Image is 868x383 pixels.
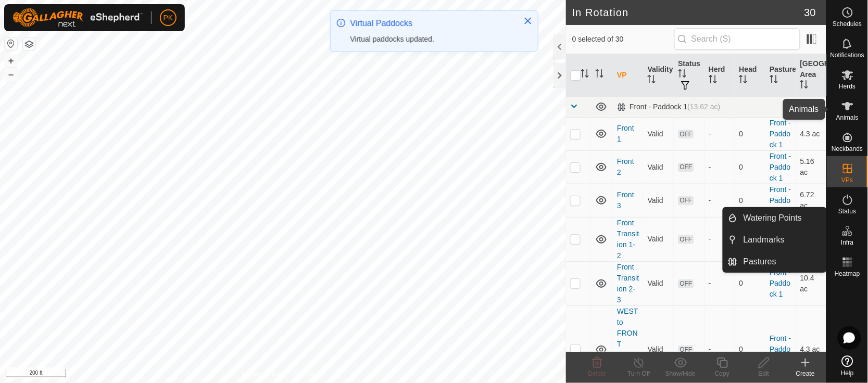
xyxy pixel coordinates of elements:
span: (13.62 ac) [687,103,720,111]
span: VPs [841,177,853,183]
span: Landmarks [744,234,785,246]
span: OFF [678,346,694,354]
a: Front 2 [617,157,634,176]
input: Search (S) [674,28,800,50]
span: OFF [678,279,694,288]
a: Front - Paddock 1 [770,334,791,364]
td: 5.16 ac [796,150,826,184]
div: Front - Paddock 1 [617,103,720,111]
button: Reset Map [5,37,17,50]
a: Front 1 [617,124,634,143]
td: 4.3 ac [796,117,826,150]
a: Front - Paddock 1 [770,119,791,149]
div: Copy [701,369,743,378]
span: Pastures [744,256,776,268]
td: Valid [643,261,674,305]
span: Herds [839,83,856,90]
a: Front - Paddock 1 [770,268,791,298]
button: – [5,68,17,81]
li: Watering Points [723,208,826,228]
span: OFF [678,196,694,205]
button: Close [521,14,535,28]
p-sorticon: Activate to sort [581,71,589,79]
td: 6.72 ac [796,184,826,217]
td: 0 [735,184,765,217]
th: Head [735,54,765,97]
div: Create [785,369,826,378]
span: Help [841,370,854,376]
a: Contact Us [293,369,324,379]
span: Watering Points [744,212,802,224]
a: Landmarks [737,229,826,250]
div: - [709,278,731,289]
button: Map Layers [23,38,35,50]
span: 0 selected of 30 [572,34,674,45]
th: Herd [705,54,735,97]
span: Delete [588,370,607,377]
p-sorticon: Activate to sort [739,76,747,85]
p-sorticon: Activate to sort [800,82,808,90]
span: Neckbands [832,146,863,152]
a: Watering Points [737,208,826,228]
th: Status [674,54,705,97]
td: 0 [735,261,765,305]
span: OFF [678,235,694,244]
div: Virtual Paddocks [350,17,513,30]
h2: In Rotation [572,6,804,19]
a: Front Transition 2-3 [617,263,639,304]
span: PK [163,12,173,23]
button: + [5,55,17,67]
span: Schedules [833,21,862,27]
td: 0 [735,117,765,150]
p-sorticon: Activate to sort [709,76,717,85]
p-sorticon: Activate to sort [770,76,778,85]
span: Status [838,208,856,214]
li: Landmarks [723,229,826,250]
span: Heatmap [835,271,860,277]
a: Front Transition 1-2 [617,219,639,260]
a: Privacy Policy [242,369,281,379]
a: Front 3 [617,190,634,210]
div: - [709,162,731,173]
td: Valid [643,217,674,261]
div: - [709,129,731,139]
th: VP [613,54,644,97]
a: Front - Paddock 1 [770,185,791,215]
div: Virtual paddocks updated. [350,34,513,45]
th: Pasture [765,54,796,97]
span: Animals [836,114,859,121]
a: Pastures [737,251,826,272]
td: Valid [643,117,674,150]
div: - [709,234,731,245]
span: 30 [804,5,816,20]
div: - [709,344,731,355]
div: Show/Hide [660,369,701,378]
img: Gallagher Logo [12,8,143,27]
p-sorticon: Activate to sort [595,71,603,79]
th: [GEOGRAPHIC_DATA] Area [796,54,826,97]
p-sorticon: Activate to sort [647,76,656,85]
td: Valid [643,150,674,184]
div: - [709,195,731,206]
span: Notifications [831,52,864,58]
span: Infra [841,239,853,246]
a: Front - Paddock 1 [770,152,791,182]
th: Validity [643,54,674,97]
span: OFF [678,163,694,172]
span: OFF [678,130,694,138]
p-sorticon: Activate to sort [678,71,686,79]
div: Turn Off [618,369,660,378]
td: Valid [643,184,674,217]
div: Edit [743,369,785,378]
li: Pastures [723,251,826,272]
td: 10.4 ac [796,261,826,305]
a: Help [827,351,868,380]
td: 0 [735,150,765,184]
